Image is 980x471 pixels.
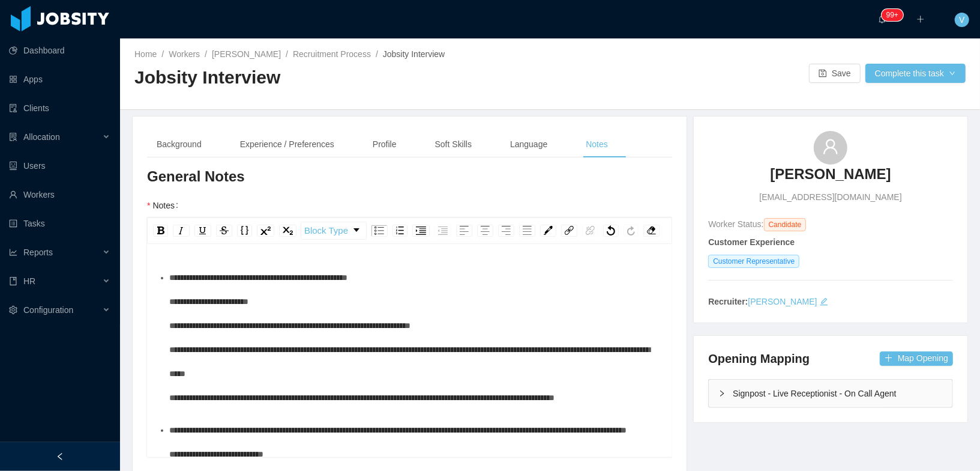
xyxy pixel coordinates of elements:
a: [PERSON_NAME] [748,297,817,306]
div: Right [498,225,514,237]
h4: Opening Mapping [708,350,810,367]
div: Unlink [582,225,598,237]
span: Candidate [764,218,807,231]
div: rdw-history-control [601,222,641,240]
h3: [PERSON_NAME] [770,165,891,184]
label: Notes [147,201,183,210]
button: Complete this taskicon: down [865,64,966,83]
div: Subscript [279,225,296,237]
div: Experience / Preferences [230,131,344,158]
span: V [959,13,964,27]
strong: Recruiter: [708,297,748,306]
span: / [286,49,288,59]
div: Remove [643,225,660,237]
a: icon: pie-chartDashboard [9,38,110,62]
div: Redo [624,225,639,237]
div: Background [147,131,211,158]
a: Home [134,49,157,59]
a: icon: profileTasks [9,211,110,235]
button: icon: saveSave [809,64,861,83]
div: rdw-inline-control [151,222,299,240]
div: Unordered [371,225,388,237]
a: icon: userWorkers [9,183,110,207]
div: rdw-textalign-control [454,222,538,240]
div: Ordered [392,225,407,237]
div: Indent [412,225,430,237]
div: Language [501,131,557,158]
div: Bold [153,225,168,237]
a: icon: appstoreApps [9,67,110,91]
span: Block Type [304,219,348,243]
span: Customer Representative [708,255,799,268]
i: icon: solution [9,133,17,141]
div: icon: rightSignpost - Live Receptionist - On Call Agent [709,380,952,407]
i: icon: bell [878,15,886,23]
div: rdw-toolbar [147,217,672,244]
span: HR [23,276,35,286]
div: Justify [519,225,535,237]
div: Notes [576,131,618,158]
button: icon: plusMap Opening [880,351,953,366]
span: Configuration [23,305,73,315]
a: icon: auditClients [9,96,110,120]
div: Underline [194,225,211,237]
i: icon: line-chart [9,248,17,257]
div: Italic [173,225,190,237]
a: icon: robotUsers [9,154,110,178]
div: rdw-remove-control [641,222,662,240]
div: Undo [603,225,619,237]
a: Block Type [301,222,366,239]
strong: Customer Experience [708,237,795,247]
div: rdw-block-control [299,222,368,240]
h3: General Notes [147,167,672,186]
span: [EMAIL_ADDRESS][DOMAIN_NAME] [760,191,902,204]
div: Soft Skills [425,131,481,158]
div: Strikethrough [216,225,232,237]
h2: Jobsity Interview [134,65,550,90]
div: Outdent [434,225,451,237]
div: Monospace [237,225,252,237]
a: Workers [169,49,200,59]
span: Jobsity Interview [383,49,445,59]
div: Superscript [257,225,274,237]
div: rdw-link-control [559,222,601,240]
div: rdw-list-control [368,222,454,240]
span: Reports [23,248,53,257]
span: / [376,49,378,59]
a: [PERSON_NAME] [770,165,891,191]
i: icon: user [822,138,839,155]
div: rdw-dropdown [301,222,367,240]
span: / [161,49,164,59]
a: Recruitment Process [293,49,371,59]
div: Left [456,225,472,237]
i: icon: plus [916,15,925,23]
span: Worker Status: [708,219,763,229]
i: icon: setting [9,306,17,314]
div: rdw-color-picker [538,222,559,240]
span: / [205,49,207,59]
i: icon: book [9,277,17,285]
span: Allocation [23,132,60,142]
div: Center [477,225,493,237]
a: [PERSON_NAME] [212,49,281,59]
div: rdw-wrapper [147,217,672,457]
div: Profile [363,131,406,158]
i: icon: right [718,390,726,397]
i: icon: edit [820,297,828,306]
sup: 302 [882,9,903,21]
div: Link [561,225,577,237]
